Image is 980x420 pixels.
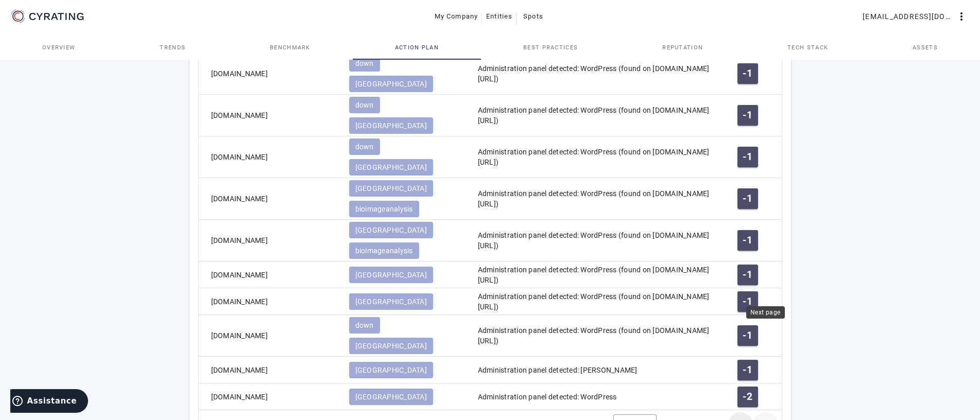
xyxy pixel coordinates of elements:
[199,261,341,288] mat-cell: [DOMAIN_NAME]
[160,45,185,50] span: Trends
[42,45,76,50] span: Overview
[395,45,439,50] span: Action Plan
[743,68,752,79] span: -1
[270,45,311,50] span: Benchmark
[349,95,461,136] mat-chip-listbox: Tags
[199,315,341,357] mat-cell: [DOMAIN_NAME]
[743,194,752,204] span: -1
[349,265,461,285] mat-chip-listbox: Tags
[435,8,478,25] span: My Company
[913,45,938,50] span: Assets
[470,220,729,261] mat-cell: Administration panel detected: WordPress (found on [DOMAIN_NAME][URL])
[858,7,972,26] button: [EMAIL_ADDRESS][DOMAIN_NAME]
[470,288,729,315] mat-cell: Administration panel detected: WordPress (found on [DOMAIN_NAME][URL])
[955,10,968,23] mat-icon: more_vert
[743,392,752,402] span: -2
[355,79,427,89] span: [GEOGRAPHIC_DATA]
[470,315,729,357] mat-cell: Administration panel detected: WordPress (found on [DOMAIN_NAME][URL])
[743,296,752,307] span: -1
[743,235,752,246] span: -1
[199,383,341,410] mat-cell: [DOMAIN_NAME]
[355,183,427,194] span: [GEOGRAPHIC_DATA]
[470,261,729,288] mat-cell: Administration panel detected: WordPress (found on [DOMAIN_NAME][URL])
[470,357,729,383] mat-cell: Administration panel detected: [PERSON_NAME]
[29,13,84,20] g: CYRATING
[355,296,427,307] span: [GEOGRAPHIC_DATA]
[10,389,88,415] iframe: Ouvre un widget dans lequel vous pouvez trouver plus d’informations
[199,288,341,315] mat-cell: [DOMAIN_NAME]
[355,225,427,235] span: [GEOGRAPHIC_DATA]
[349,136,461,178] mat-chip-listbox: Tags
[470,95,729,136] mat-cell: Administration panel detected: WordPress (found on [DOMAIN_NAME][URL])
[199,136,341,178] mat-cell: [DOMAIN_NAME]
[349,360,461,380] mat-chip-listbox: Tags
[199,95,341,136] mat-cell: [DOMAIN_NAME]
[199,53,341,95] mat-cell: [DOMAIN_NAME]
[349,315,461,356] mat-chip-listbox: Tags
[746,306,785,319] div: Next page
[787,45,828,50] span: Tech Stack
[523,45,578,50] span: Best practices
[431,7,483,26] button: My Company
[523,8,543,25] span: Spots
[355,365,427,375] span: [GEOGRAPHIC_DATA]
[355,100,374,110] span: down
[470,136,729,178] mat-cell: Administration panel detected: WordPress (found on [DOMAIN_NAME][URL])
[355,142,374,152] span: down
[355,120,427,131] span: [GEOGRAPHIC_DATA]
[470,383,729,410] mat-cell: Administration panel detected: WordPress
[349,178,461,219] mat-chip-listbox: Tags
[470,178,729,220] mat-cell: Administration panel detected: WordPress (found on [DOMAIN_NAME][URL])
[517,7,549,26] button: Spots
[349,53,461,94] mat-chip-listbox: Tags
[355,341,427,351] span: [GEOGRAPHIC_DATA]
[743,270,752,280] span: -1
[863,8,955,25] span: [EMAIL_ADDRESS][DOMAIN_NAME]
[349,387,461,407] mat-chip-listbox: Tags
[349,291,461,312] mat-chip-listbox: Tags
[743,365,752,375] span: -1
[199,220,341,261] mat-cell: [DOMAIN_NAME]
[199,357,341,383] mat-cell: [DOMAIN_NAME]
[355,58,374,68] span: down
[355,204,413,214] span: bioimageanalysis
[355,392,427,402] span: [GEOGRAPHIC_DATA]
[743,152,752,162] span: -1
[470,53,729,95] mat-cell: Administration panel detected: WordPress (found on [DOMAIN_NAME][URL])
[743,110,752,120] span: -1
[482,7,517,26] button: Entities
[662,45,703,50] span: Reputation
[355,320,374,330] span: down
[355,162,427,172] span: [GEOGRAPHIC_DATA]
[355,270,427,280] span: [GEOGRAPHIC_DATA]
[486,8,512,25] span: Entities
[743,330,752,341] span: -1
[355,246,413,256] span: bioimageanalysis
[349,220,461,261] mat-chip-listbox: Tags
[199,178,341,220] mat-cell: [DOMAIN_NAME]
